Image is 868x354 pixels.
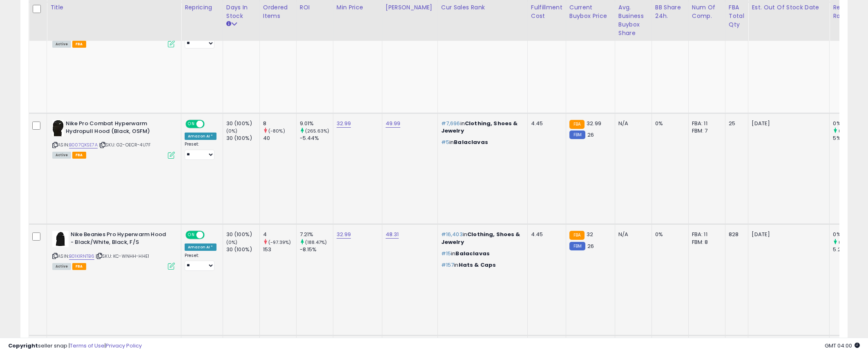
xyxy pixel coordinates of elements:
div: Fulfillment Cost [531,3,562,20]
div: 0% [833,120,866,127]
div: 4 [263,231,296,238]
div: Days In Stock [226,3,256,20]
img: 316sgsrO5fL._SL40_.jpg [52,120,64,136]
div: ASIN: [52,9,175,47]
b: Nike Pro Combat Hyperwarm Hydropull Hood (Black, OSFM) [66,120,165,137]
span: | SKU: G2-OECR-4U7F [99,142,151,148]
span: All listings currently available for purchase on Amazon [52,41,71,48]
span: 26 [587,131,594,139]
div: Avg. Business Buybox Share [618,3,648,38]
span: FBA [72,41,86,48]
span: #7,696 [441,119,460,127]
span: ON [186,121,196,128]
div: Est. Out Of Stock Date [752,3,826,12]
span: OFF [203,232,216,239]
small: (0%) [226,239,238,246]
div: Current Buybox Price [569,3,611,20]
small: FBA [569,120,585,129]
img: 31cRWK8GEHL._SL40_.jpg [52,231,69,247]
span: #15 [441,250,451,257]
div: Ordered Items [263,3,293,20]
small: (-97.39%) [268,239,291,246]
small: (-80%) [268,128,285,134]
div: Cur Sales Rank [441,3,524,12]
p: [DATE] [752,231,823,238]
small: (265.63%) [305,128,329,134]
div: Num of Comp. [692,3,722,20]
div: 0% [833,231,866,238]
p: [DATE] [752,120,823,127]
small: (188.47%) [305,239,327,246]
div: 30 (100%) [226,231,259,238]
div: Repricing [185,3,219,12]
div: 0% [655,231,682,238]
span: #157 [441,261,454,269]
div: seller snap | | [8,342,142,350]
div: Amazon AI * [185,243,216,251]
a: 32.99 [337,230,351,239]
span: | SKU: KC-WNHH-HHE1 [96,253,149,259]
p: in [441,139,521,146]
div: N/A [618,120,645,127]
p: in [441,250,521,257]
a: Terms of Use [70,342,105,350]
small: FBA [569,231,585,240]
div: FBA Total Qty [729,3,745,29]
div: FBA: 11 [692,120,719,127]
p: in [441,120,521,135]
small: Days In Stock. [226,20,231,28]
a: B01KIRNTB6 [69,253,94,260]
span: FBA [72,152,86,159]
div: FBA: 11 [692,231,719,238]
span: All listings currently available for purchase on Amazon [52,152,71,159]
div: 5% [833,135,866,142]
div: 30 (100%) [226,246,259,253]
span: #5 [441,138,449,146]
div: FBM: 8 [692,239,719,246]
small: (-100%) [839,239,857,246]
span: ON [186,232,196,239]
small: FBM [569,242,585,250]
span: Balaclavas [454,138,488,146]
span: Clothing, Shoes & Jewelry [441,230,520,246]
div: Return Rate [833,3,863,20]
a: 49.99 [386,119,401,128]
div: 828 [729,231,742,238]
span: 2025-09-18 04:00 GMT [825,342,860,350]
small: (0%) [226,128,238,134]
span: FBA [72,263,86,270]
div: Preset: [185,142,216,160]
p: in [441,261,521,269]
a: Privacy Policy [106,342,142,350]
div: 7.21% [300,231,333,238]
div: N/A [618,231,645,238]
div: 25 [729,120,742,127]
div: [PERSON_NAME] [386,3,434,12]
a: B007QXSE7A [69,142,98,148]
div: BB Share 24h. [655,3,685,20]
div: Min Price [337,3,379,12]
small: (-100%) [839,128,857,134]
span: Balaclavas [455,250,490,257]
div: -5.44% [300,135,333,142]
div: 5.23% [833,246,866,253]
b: Nike Beanies Pro Hyperwarm Hood - Black/White, Black, F/S [71,231,170,248]
span: 32.99 [587,119,601,127]
span: 26 [587,242,594,250]
div: FBM: 7 [692,127,719,135]
div: ASIN: [52,231,175,269]
div: 8 [263,120,296,127]
div: 9.01% [300,120,333,127]
div: 153 [263,246,296,253]
div: ROI [300,3,330,12]
a: 32.99 [337,119,351,128]
div: 0% [655,120,682,127]
div: 4.45 [531,231,560,238]
div: -8.15% [300,246,333,253]
a: 48.31 [386,230,399,239]
div: 30 (100%) [226,135,259,142]
div: Preset: [185,253,216,271]
span: #16,403 [441,230,463,238]
span: All listings currently available for purchase on Amazon [52,263,71,270]
span: OFF [203,121,216,128]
